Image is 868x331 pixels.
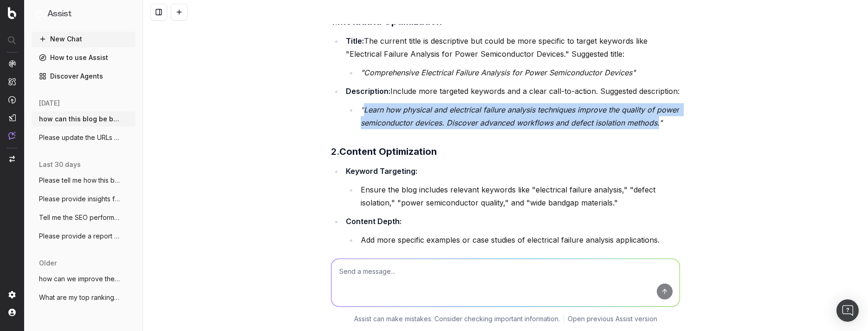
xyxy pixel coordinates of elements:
[361,105,681,127] em: "Learn how physical and electrical failure analysis techniques improve the quality of power semic...
[39,258,57,268] span: older
[32,130,136,145] button: Please update the URLs below so we can a
[32,210,136,225] button: Tell me the SEO performance of [URL]
[39,176,121,185] span: Please tell me how this blog can be more
[346,217,402,226] strong: Content Depth:
[8,78,16,86] img: Intelligence
[8,132,16,139] img: Assist
[8,60,16,67] img: Analytics
[836,299,859,322] div: Open Intercom Messenger
[8,114,16,121] img: Studio
[39,114,121,124] span: how can this blog be better optimized fo
[358,183,680,209] li: Ensure the blog includes relevant keywords like "electrical failure analysis," "defect isolation,...
[39,194,121,204] span: Please provide insights for how the page
[39,133,121,142] span: Please update the URLs below so we can a
[358,233,680,246] li: Add more specific examples or case studies of electrical failure analysis applications.
[8,7,16,19] img: Botify logo
[32,290,136,305] button: What are my top ranking pages? [URL]
[339,146,437,157] strong: Content Optimization
[39,99,60,108] span: [DATE]
[32,50,136,65] a: How to use Assist
[35,7,132,20] button: Assist
[361,68,635,77] em: "Comprehensive Electrical Failure Analysis for Power Semiconductor Devices"
[8,309,16,316] img: My account
[39,293,121,302] span: What are my top ranking pages? [URL]
[35,9,44,18] img: Assist
[343,34,680,79] li: The current title is descriptive but could be more specific to target keywords like "Electrical F...
[568,314,657,324] a: Open previous Assist version
[32,173,136,188] button: Please tell me how this blog can be more
[346,86,390,96] strong: Description:
[354,314,560,324] p: Assist can make mistakes. Consider checking important information.
[9,156,15,162] img: Switch project
[32,192,136,206] button: Please provide insights for how the page
[343,85,680,129] li: Include more targeted keywords and a clear call-to-action. Suggested description:
[346,36,364,46] strong: Title:
[8,96,16,104] img: Activation
[39,160,81,169] span: last 30 days
[32,229,136,244] button: Please provide a report for the 60 day p
[39,232,121,241] span: Please provide a report for the 60 day p
[32,271,136,286] button: how can we improve the SEO of this page?
[331,144,680,159] h3: 2.
[47,7,71,20] h1: Assist
[346,166,417,176] strong: Keyword Targeting:
[8,291,16,298] img: Setting
[32,69,136,84] a: Discover Agents
[32,112,136,126] button: how can this blog be better optimized fo
[39,274,121,284] span: how can we improve the SEO of this page?
[32,32,136,46] button: New Chat
[39,213,121,222] span: Tell me the SEO performance of [URL]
